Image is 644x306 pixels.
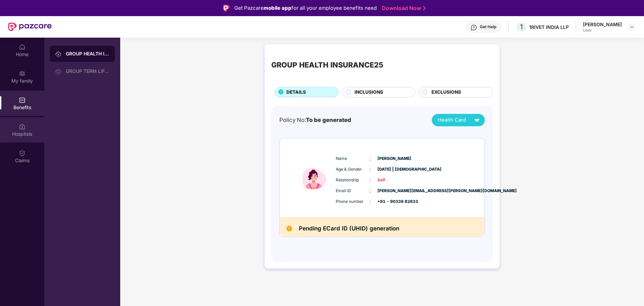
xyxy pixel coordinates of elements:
img: svg+xml;base64,PHN2ZyBpZD0iQ2xhaW0iIHhtbG5zPSJodHRwOi8vd3d3LnczLm9yZy8yMDAwL3N2ZyIgd2lkdGg9IjIwIi... [19,150,26,157]
img: svg+xml;base64,PHN2ZyB3aWR0aD0iMjAiIGhlaWdodD0iMjAiIHZpZXdCb3g9IjAgMCAyMCAyMCIgZmlsbD0ibm9uZSIgeG... [55,51,62,57]
span: EXCLUSIONS [431,89,461,96]
span: Email ID [336,188,369,194]
span: To be generated [306,117,351,123]
img: icon [294,145,334,211]
span: [PERSON_NAME] [377,156,411,162]
span: : [369,187,371,195]
img: Pending [286,226,292,231]
span: [PERSON_NAME][EMAIL_ADDRESS][PERSON_NAME][DOMAIN_NAME] [377,188,411,194]
span: Health Card [438,116,466,124]
div: User [583,28,622,33]
img: svg+xml;base64,PHN2ZyB3aWR0aD0iMjAiIGhlaWdodD0iMjAiIHZpZXdCb3g9IjAgMCAyMCAyMCIgZmlsbD0ibm9uZSIgeG... [19,70,26,77]
div: 1RIVET INDIA LLP [529,24,569,30]
span: Name [336,156,369,162]
span: 1 [520,23,523,31]
div: Get Help [480,24,496,30]
span: [DATE] | [DEMOGRAPHIC_DATA] [377,166,411,173]
div: [PERSON_NAME] [583,21,622,28]
span: : [369,166,371,173]
h2: Pending ECard ID (UHID) generation [299,224,399,233]
img: New Pazcare Logo [8,23,52,31]
div: GROUP HEALTH INSURANCE25 [66,50,109,57]
div: GROUP TERM LIFE INSURANCE [66,69,109,74]
img: svg+xml;base64,PHN2ZyBpZD0iSG9tZSIgeG1sbnM9Imh0dHA6Ly93d3cudzMub3JnLzIwMDAvc3ZnIiB3aWR0aD0iMjAiIG... [19,44,26,50]
span: : [369,155,371,163]
img: svg+xml;base64,PHN2ZyBpZD0iRHJvcGRvd24tMzJ4MzIiIHhtbG5zPSJodHRwOi8vd3d3LnczLm9yZy8yMDAwL3N2ZyIgd2... [629,24,635,30]
img: svg+xml;base64,PHN2ZyBpZD0iSGVscC0zMngzMiIgeG1sbnM9Imh0dHA6Ly93d3cudzMub3JnLzIwMDAvc3ZnIiB3aWR0aD... [470,24,477,31]
img: svg+xml;base64,PHN2ZyBpZD0iSG9zcGl0YWxzIiB4bWxucz0iaHR0cDovL3d3dy53My5vcmcvMjAwMC9zdmciIHdpZHRoPS... [19,123,26,130]
img: svg+xml;base64,PHN2ZyB4bWxucz0iaHR0cDovL3d3dy53My5vcmcvMjAwMC9zdmciIHZpZXdCb3g9IjAgMCAyNCAyNCIgd2... [471,114,483,126]
button: Health Card [432,114,485,126]
span: : [369,198,371,206]
span: Age & Gender [336,166,369,173]
div: Policy No: [279,116,351,124]
div: GROUP HEALTH INSURANCE25 [271,59,383,71]
span: Self [377,177,411,183]
strong: mobile app [264,5,291,11]
span: Relationship [336,177,369,183]
img: svg+xml;base64,PHN2ZyBpZD0iQmVuZWZpdHMiIHhtbG5zPSJodHRwOi8vd3d3LnczLm9yZy8yMDAwL3N2ZyIgd2lkdGg9Ij... [19,97,26,103]
span: : [369,177,371,184]
span: Phone number [336,199,369,205]
span: INCLUSIONS [355,89,383,96]
span: DETAILS [286,89,306,96]
img: Logo [223,5,230,11]
img: svg+xml;base64,PHN2ZyB3aWR0aD0iMjAiIGhlaWdodD0iMjAiIHZpZXdCb3g9IjAgMCAyMCAyMCIgZmlsbD0ibm9uZSIgeG... [55,68,62,75]
div: Get Pazcare for all your employee benefits need [234,4,377,12]
span: +91 - 90339 82833 [377,199,411,205]
img: Stroke [423,5,426,12]
a: Download Now [382,5,424,12]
